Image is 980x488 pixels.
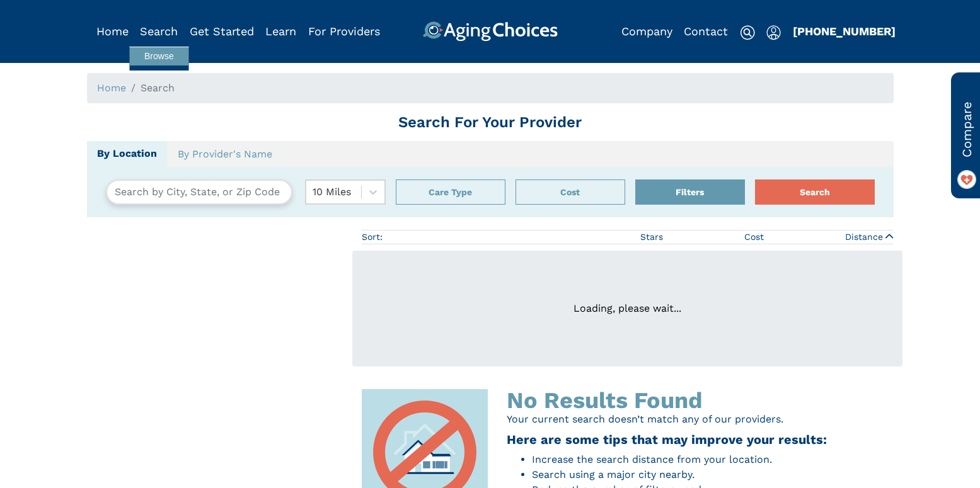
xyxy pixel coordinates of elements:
img: user-icon.svg [766,25,781,40]
a: Browse [129,47,189,65]
div: Popover trigger [396,179,505,205]
h1: Search For Your Provider [87,113,894,132]
a: Learn [265,25,296,38]
a: Search [140,25,178,38]
span: Distance [845,230,883,244]
span: Stars [640,230,663,244]
span: Cost [744,230,764,244]
button: Filters [635,179,745,205]
a: Home [97,82,126,94]
img: search-icon.svg [740,25,755,40]
input: Search by City, State, or Zip Code [106,179,292,205]
a: By Location [87,141,167,167]
div: No Results Found [507,389,893,412]
a: [PHONE_NUMBER] [793,25,896,38]
img: AgingChoices [422,21,557,42]
div: Popover trigger [635,179,745,205]
li: Search using a major city nearby. [532,467,893,482]
a: Home [96,25,129,38]
div: Loading, please wait... [352,251,902,366]
span: Compare [957,101,976,157]
a: Get Started [190,25,254,38]
div: Sort: [362,230,383,244]
button: Cost [516,179,625,205]
a: Company [621,25,672,38]
div: Popover trigger [140,21,178,42]
a: By Provider's Name [167,141,283,167]
div: Popover trigger [516,179,625,205]
div: Popover trigger [766,21,781,42]
button: Search [755,179,875,205]
li: Increase the search distance from your location. [532,452,893,467]
span: Search [141,82,175,94]
h3: Here are some tips that may improve your results: [507,432,893,447]
a: Contact [684,25,728,38]
a: For Providers [308,25,380,38]
p: Your current search doesn’t match any of our providers. [507,412,893,427]
nav: breadcrumb [87,73,894,103]
button: Care Type [396,179,505,205]
img: favorite_on.png [957,170,976,189]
